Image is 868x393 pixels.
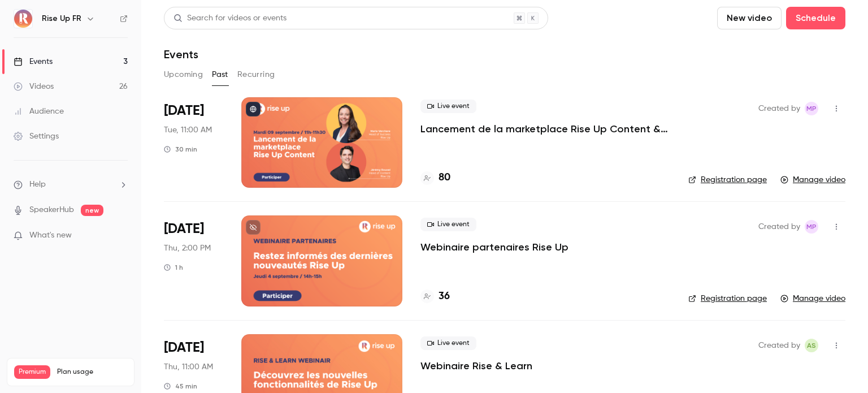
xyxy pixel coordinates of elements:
[164,361,213,373] span: Thu, 11:00 AM
[805,220,818,234] span: Morgane Philbert
[29,179,46,191] span: Help
[173,12,287,24] div: Search for videos or events
[717,7,782,29] button: New video
[164,220,204,238] span: [DATE]
[14,179,128,191] li: help-dropdown-opener
[164,215,223,306] div: Sep 4 Thu, 2:00 PM (Europe/Paris)
[14,365,50,379] span: Premium
[164,263,183,272] div: 1 h
[420,218,476,231] span: Live event
[420,289,450,304] a: 36
[758,102,800,115] span: Created by
[758,339,800,352] span: Created by
[164,339,204,357] span: [DATE]
[420,359,532,373] a: Webinaire Rise & Learn
[164,145,197,154] div: 30 min
[212,66,228,84] button: Past
[758,220,800,234] span: Created by
[688,174,767,185] a: Registration page
[805,102,818,115] span: Morgane Philbert
[420,170,450,185] a: 80
[164,66,203,84] button: Upcoming
[114,231,128,241] iframe: Noticeable Trigger
[164,102,204,120] span: [DATE]
[786,7,845,29] button: Schedule
[237,66,275,84] button: Recurring
[14,10,32,28] img: Rise Up FR
[688,293,767,304] a: Registration page
[420,240,568,254] a: Webinaire partenaires Rise Up
[420,122,670,136] a: Lancement de la marketplace Rise Up Content & présentation des Content Playlists
[164,97,223,188] div: Sep 9 Tue, 11:00 AM (Europe/Paris)
[164,243,211,254] span: Thu, 2:00 PM
[14,81,54,92] div: Videos
[420,100,476,113] span: Live event
[14,106,64,117] div: Audience
[81,205,103,216] span: new
[57,368,127,377] span: Plan usage
[420,336,476,350] span: Live event
[806,220,817,234] span: MP
[164,47,198,61] h1: Events
[14,131,59,142] div: Settings
[164,124,212,136] span: Tue, 11:00 AM
[439,170,450,185] h4: 80
[42,13,81,24] h6: Rise Up FR
[780,293,845,304] a: Manage video
[439,289,450,304] h4: 36
[807,339,816,352] span: AS
[29,204,74,216] a: SpeakerHub
[806,102,817,115] span: MP
[29,230,72,241] span: What's new
[14,56,53,67] div: Events
[164,382,197,391] div: 45 min
[805,339,818,352] span: Aliocha Segard
[780,174,845,185] a: Manage video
